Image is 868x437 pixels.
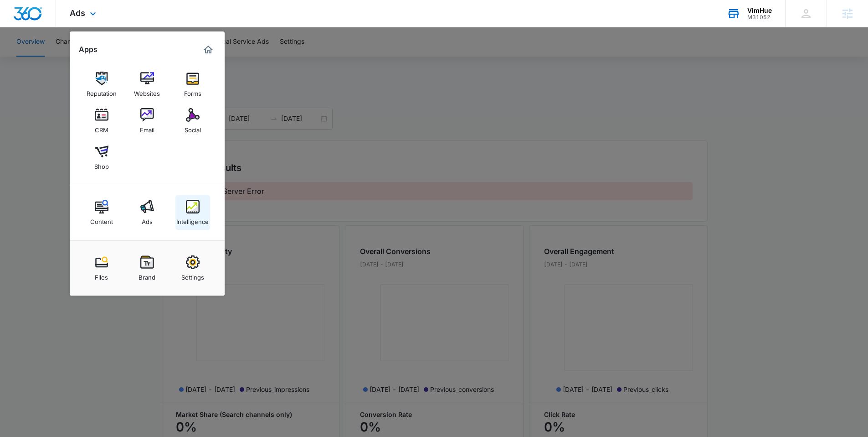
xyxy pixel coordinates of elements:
a: Social [175,104,210,138]
a: Reputation [84,67,119,102]
a: Brand [130,251,164,286]
a: Intelligence [175,195,210,230]
div: Ads [142,213,153,225]
div: CRM [95,122,108,134]
div: Shop [94,158,109,170]
a: Marketing 360® Dashboard [201,42,216,57]
a: Ads [130,195,164,230]
div: Intelligence [176,213,209,225]
a: Shop [84,140,119,175]
div: account name [747,7,772,14]
a: Files [84,251,119,286]
a: Content [84,195,119,230]
div: Forms [184,85,201,97]
div: Files [95,269,108,281]
div: Brand [139,269,155,281]
a: CRM [84,104,119,138]
div: Content [90,213,113,225]
h2: Apps [79,45,98,54]
div: Reputation [87,85,117,97]
a: Settings [175,251,210,286]
span: Ads [70,8,85,18]
div: Websites [134,85,160,97]
a: Websites [130,67,164,102]
div: account id [747,14,772,21]
a: Email [130,104,164,138]
a: Forms [175,67,210,102]
div: Social [185,122,201,134]
div: Email [140,122,154,134]
div: Settings [181,269,204,281]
